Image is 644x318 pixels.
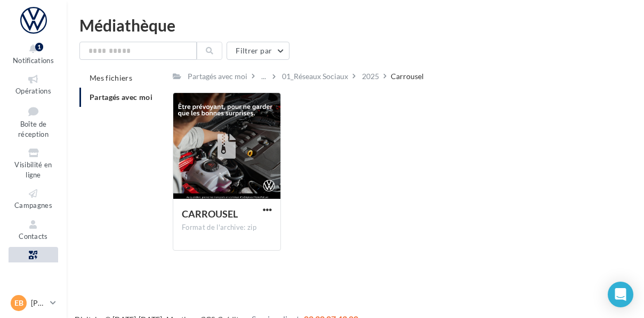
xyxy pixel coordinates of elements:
[9,216,58,243] a: Contacts
[9,71,58,97] a: Opérations
[362,71,379,82] div: 2025
[608,282,633,307] div: Open Intercom Messenger
[18,120,49,138] span: Boîte de réception
[14,160,52,179] span: Visibilité en ligne
[9,185,58,212] a: Campagnes
[9,293,58,313] a: EB [PERSON_NAME]
[391,71,424,82] div: Carrousel
[90,73,132,82] span: Mes fichiers
[227,42,289,60] button: Filtrer par
[9,247,58,273] a: Médiathèque
[188,71,247,82] div: Partagés avec moi
[14,201,52,210] span: Campagnes
[90,92,152,102] span: Partagés avec moi
[79,17,631,33] div: Médiathèque
[9,102,58,141] a: Boîte de réception
[282,71,348,82] div: 01_Réseaux Sociaux
[259,69,268,84] div: ...
[182,208,238,220] span: CARROUSEL
[14,298,23,308] span: EB
[13,56,54,65] span: Notifications
[15,87,51,95] span: Opérations
[19,232,48,241] span: Contacts
[9,145,58,181] a: Visibilité en ligne
[31,298,46,308] p: [PERSON_NAME]
[35,43,43,51] div: 1
[9,41,58,67] button: Notifications 1
[182,223,272,232] div: Format de l'archive: zip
